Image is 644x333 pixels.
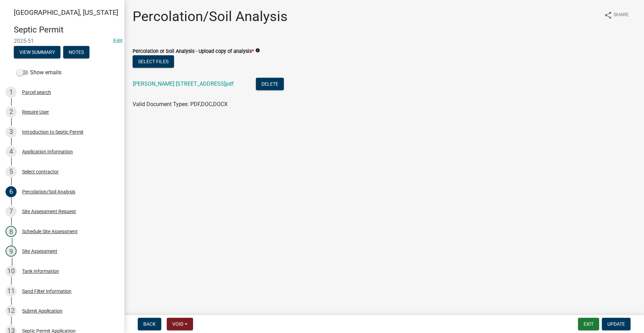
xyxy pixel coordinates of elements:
wm-modal-confirm: Notes [63,50,89,55]
div: 2 [6,106,17,117]
button: View Summary [14,46,60,58]
div: Percolation/Soil Analysis [22,189,75,194]
button: Exit [578,318,599,330]
span: Share [614,11,629,19]
div: 9 [6,246,17,257]
button: shareShare [598,8,634,22]
span: Valid Document Types: PDF,DOC,DOCX [133,101,228,107]
div: 8 [6,226,17,237]
wm-modal-confirm: Delete Document [256,81,284,88]
span: 2025-51 [14,38,110,44]
button: Back [138,318,161,330]
i: share [604,11,612,19]
label: Show emails [17,68,61,77]
button: Delete [256,78,284,90]
span: Update [607,321,625,327]
div: Tank Information [22,269,59,274]
div: 10 [6,266,17,277]
div: 4 [6,146,17,157]
a: Edit [113,38,123,44]
div: 6 [6,186,17,197]
span: Back [143,321,156,327]
div: Schedule Site Assessment [22,229,78,234]
div: Require User [22,110,49,114]
div: 7 [6,206,17,217]
div: Select contractor [22,169,59,174]
h4: Septic Permit [14,25,119,35]
div: 3 [6,126,17,137]
div: 12 [6,305,17,316]
div: Submit Application [22,308,63,313]
div: Site Assessment Request [22,209,76,214]
span: Void [172,321,183,327]
h1: Percolation/Soil Analysis [133,8,288,25]
wm-modal-confirm: Edit Application Number [113,38,123,44]
i: info [255,48,260,53]
button: Notes [63,46,89,58]
wm-modal-confirm: Summary [14,50,60,55]
span: [GEOGRAPHIC_DATA], [US_STATE] [14,8,118,17]
div: Site Assessment [22,249,57,254]
label: Percolation or Soil Analysis - Upload copy of analysis [133,49,254,54]
div: 5 [6,166,17,177]
div: Sand Filter Information [22,289,71,294]
div: 11 [6,286,17,297]
div: Introduction to Septic Permit [22,130,84,134]
button: Void [167,318,193,330]
button: Select files [133,55,174,68]
a: [PERSON_NAME] [STREET_ADDRESS]pdf [133,80,234,87]
div: Application Information [22,149,73,154]
div: Parcel search [22,90,51,95]
button: Update [602,318,631,330]
div: 1 [6,87,17,98]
